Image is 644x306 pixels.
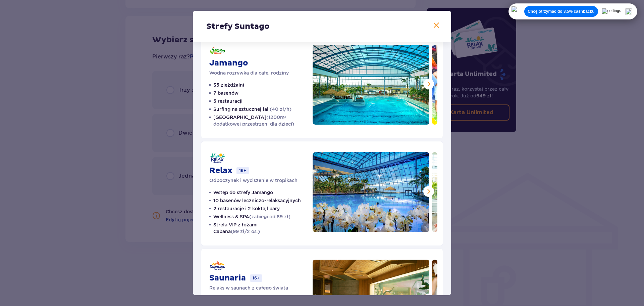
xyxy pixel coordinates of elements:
span: (99 zł/2 os.) [231,229,260,234]
span: (40 zł/h) [270,106,291,112]
p: [GEOGRAPHIC_DATA] [213,114,305,127]
img: Relax logo [209,152,225,164]
p: Wellness & SPA [213,213,290,220]
p: Strefy Suntago [206,21,270,32]
p: Odpoczynek i wyciszenie w tropikach [209,177,298,184]
p: Jamango [209,58,248,68]
p: 16+ [236,167,249,174]
p: 5 restauracji [213,98,243,104]
p: Strefa VIP z łożami Cabana [213,221,305,235]
p: Wodna rozrywka dla całej rodziny [209,70,289,76]
img: Jamango logo [209,45,225,57]
p: Wstęp do strefy Jamango [213,189,273,196]
span: (zabiegi od 89 zł) [249,214,290,219]
p: 35 zjeżdżalni [213,82,244,88]
p: Surfing na sztucznej fali [213,106,291,113]
img: Jamango [313,45,429,125]
p: 10 basenów leczniczo-relaksacyjnych [213,197,301,204]
img: Relax [313,152,429,232]
p: 7 basenów [213,90,238,96]
p: Relax [209,166,232,176]
p: 2 restauracje i 2 koktajl bary [213,205,280,212]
